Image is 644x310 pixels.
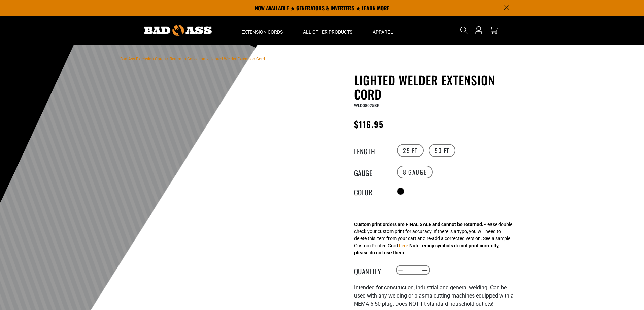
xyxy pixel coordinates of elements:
[354,73,519,101] h1: Lighted Welder Extension Cord
[373,29,393,35] span: Apparel
[354,284,514,307] span: Intended for construction, industrial and general welding. Can be used with any welding or plasma...
[209,57,265,61] span: Lighted Welder Extension Cord
[429,144,455,157] label: 50 FT
[120,55,265,63] nav: breadcrumbs
[144,25,212,36] img: Bad Ass Extension Cords
[399,242,408,249] button: here
[170,57,205,61] a: Return to Collection
[354,221,512,256] div: Please double check your custom print for accuracy. If there is a typo, you will need to delete t...
[354,146,388,155] legend: Length
[397,144,424,157] label: 25 FT
[397,166,433,178] label: 8 Gauge
[354,187,388,196] legend: Color
[459,25,469,36] summary: Search
[207,57,208,61] span: ›
[303,29,352,35] span: All Other Products
[363,16,403,45] summary: Apparel
[241,29,283,35] span: Extension Cords
[354,168,388,176] legend: Gauge
[354,103,380,108] span: WLD08025BK
[354,118,384,130] span: $116.95
[354,222,483,227] strong: Custom print orders are FINAL SALE and cannot be returned.
[231,16,293,45] summary: Extension Cords
[293,16,363,45] summary: All Other Products
[354,243,499,255] strong: Note: emoji symbols do not print correctly, please do not use them.
[120,57,166,61] a: Bad Ass Extension Cords
[354,266,388,275] label: Quantity
[167,57,168,61] span: ›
